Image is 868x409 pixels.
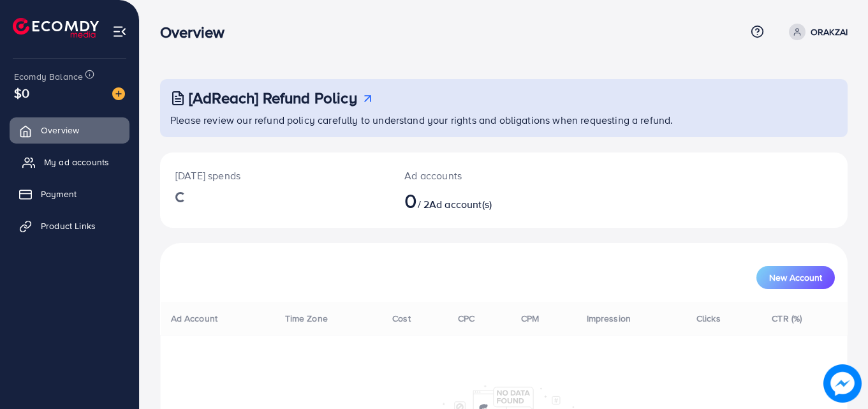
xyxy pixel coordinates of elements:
h3: [AdReach] Refund Policy [189,89,357,107]
span: $0 [14,84,29,102]
span: Product Links [41,219,96,232]
p: ORAKZAI [811,24,848,40]
h3: Overview [160,23,235,41]
span: 0 [404,186,417,215]
button: New Account [756,266,835,289]
p: [DATE] spends [175,168,374,183]
h2: / 2 [404,188,546,212]
img: image [823,364,862,403]
span: New Account [769,273,822,282]
span: Ecomdy Balance [14,70,83,83]
a: Overview [10,117,129,143]
a: Payment [10,181,129,207]
img: image [112,87,125,100]
p: Please review our refund policy carefully to understand your rights and obligations when requesti... [170,112,840,128]
img: menu [112,24,127,39]
span: My ad accounts [44,156,109,168]
a: ORAKZAI [784,24,848,40]
a: Product Links [10,213,129,239]
span: Payment [41,188,77,200]
a: My ad accounts [10,149,129,175]
span: Overview [41,124,79,137]
img: logo [13,18,99,38]
span: Ad account(s) [429,197,492,211]
p: Ad accounts [404,168,546,183]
